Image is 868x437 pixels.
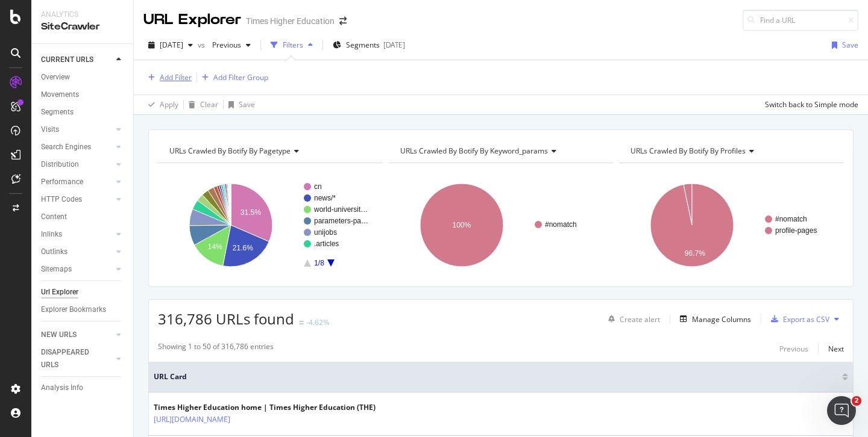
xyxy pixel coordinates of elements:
svg: A chart. [389,173,611,277]
div: Add Filter Group [213,72,268,82]
div: NEW URLS [41,329,77,341]
a: [URL][DOMAIN_NAME] [154,414,230,426]
div: Save [842,40,858,50]
div: Clear [200,99,218,110]
button: Save [224,95,255,114]
div: SiteCrawler [41,20,124,34]
a: Segments [41,106,125,119]
div: Content [41,211,67,223]
h4: URLs Crawled By Botify By pagetype [167,141,372,161]
button: Previous [779,341,808,356]
text: news/* [314,194,336,202]
div: Create alert [620,314,660,324]
div: Add Filter [160,72,192,82]
div: Sitemaps [41,263,72,276]
div: Times Higher Education [246,15,335,27]
div: Explorer Bookmarks [41,303,106,316]
div: Showing 1 to 50 of 316,786 entries [158,341,274,356]
text: 31.5% [241,208,261,217]
a: NEW URLS [41,329,113,341]
button: Filters [266,36,318,55]
button: Export as CSV [766,309,829,329]
button: Segments[DATE] [328,36,410,55]
div: Previous [779,344,808,354]
h4: URLs Crawled By Botify By profiles [628,141,833,161]
a: Sitemaps [41,263,113,276]
a: Visits [41,123,113,136]
button: Next [828,341,844,356]
span: URL Card [154,371,839,382]
div: Save [239,99,255,110]
text: 21.6% [233,244,253,252]
div: Switch back to Simple mode [765,99,858,110]
span: 2 [852,396,861,406]
button: Previous [207,36,256,55]
div: Manage Columns [692,314,751,324]
div: -4.62% [306,317,329,327]
div: Analysis Info [41,382,83,394]
a: Search Engines [41,141,113,153]
span: URLs Crawled By Botify By pagetype [169,146,291,156]
text: 14% [208,243,222,251]
div: arrow-right-arrow-left [339,17,347,25]
text: unijobs [314,228,337,237]
text: #nomatch [775,215,807,223]
svg: A chart. [158,173,380,277]
div: Search Engines [41,141,91,153]
text: 96.7% [685,249,705,258]
div: Segments [41,106,74,119]
text: parameters-pa… [314,217,368,225]
button: [DATE] [143,36,198,55]
h4: URLs Crawled By Botify By keyword_params [398,141,603,161]
span: Segments [346,40,380,50]
span: 2025 Sep. 8th [160,40,183,50]
a: CURRENT URLS [41,54,113,66]
text: profile-pages [775,226,817,235]
div: Url Explorer [41,286,78,299]
svg: A chart. [619,173,841,277]
iframe: Intercom live chat [827,396,856,425]
a: Distribution [41,158,113,171]
div: HTTP Codes [41,193,82,206]
a: Performance [41,176,113,188]
input: Find a URL [743,10,858,31]
div: Performance [41,176,83,188]
button: Apply [143,95,178,114]
div: Inlinks [41,228,62,241]
text: 100% [452,221,471,229]
div: Visits [41,123,59,136]
a: Explorer Bookmarks [41,303,125,316]
button: Switch back to Simple mode [760,95,858,114]
a: Analysis Info [41,382,125,394]
text: 1/8 [314,259,324,267]
a: Outlinks [41,246,113,258]
div: URL Explorer [143,10,241,30]
text: cn [314,182,322,191]
img: Equal [299,321,304,324]
button: Save [827,36,858,55]
div: [DATE] [383,40,405,50]
div: Export as CSV [783,314,829,324]
button: Clear [184,95,218,114]
div: Overview [41,71,70,84]
a: Inlinks [41,228,113,241]
div: Filters [283,40,303,50]
button: Add Filter Group [197,70,268,85]
button: Manage Columns [675,312,751,326]
a: Content [41,211,125,223]
text: #nomatch [545,220,577,229]
div: Times Higher Education home | Times Higher Education (THE) [154,402,376,413]
a: HTTP Codes [41,193,113,206]
span: vs [198,40,207,50]
a: Overview [41,71,125,84]
span: URLs Crawled By Botify By profiles [631,146,746,156]
button: Add Filter [143,70,192,85]
div: Movements [41,88,79,101]
div: Next [828,344,844,354]
div: DISAPPEARED URLS [41,346,102,371]
span: URLs Crawled By Botify By keyword_params [400,146,548,156]
div: Analytics [41,10,124,20]
button: Create alert [603,309,660,329]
